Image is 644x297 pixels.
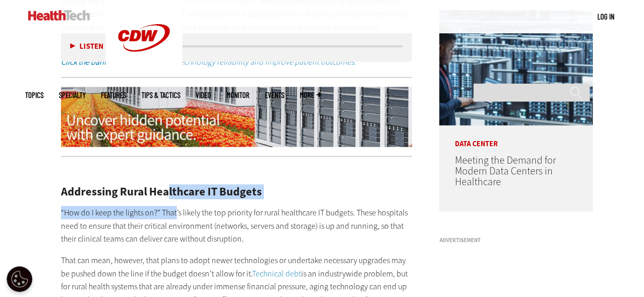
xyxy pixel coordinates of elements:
a: Technical debt [252,268,301,279]
p: Data Center [439,125,593,148]
a: Meeting the Demand for Modern Data Centers in Healthcare [454,153,555,189]
span: More [300,91,321,99]
h2: Addressing Rural Healthcare IT Budgets [61,186,412,197]
a: Events [265,91,284,99]
a: CDW [106,68,182,78]
a: MonITor [226,91,250,99]
div: Cookie Settings [7,266,32,292]
img: Home [28,10,90,21]
img: ht-itoperations-animated-2024-uncover-desktop [61,87,412,147]
a: Video [196,91,211,99]
button: Open Preferences [7,266,32,292]
a: Tips & Tactics [141,91,180,99]
a: Log in [597,12,614,21]
h3: Advertisement [439,237,593,243]
div: User menu [597,11,614,22]
p: “How do I keep the lights on?” That’s likely the top priority for rural healthcare IT budgets. Th... [61,206,412,245]
span: Topics [25,91,44,99]
a: Features [101,91,126,99]
span: Specialty [59,91,86,99]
